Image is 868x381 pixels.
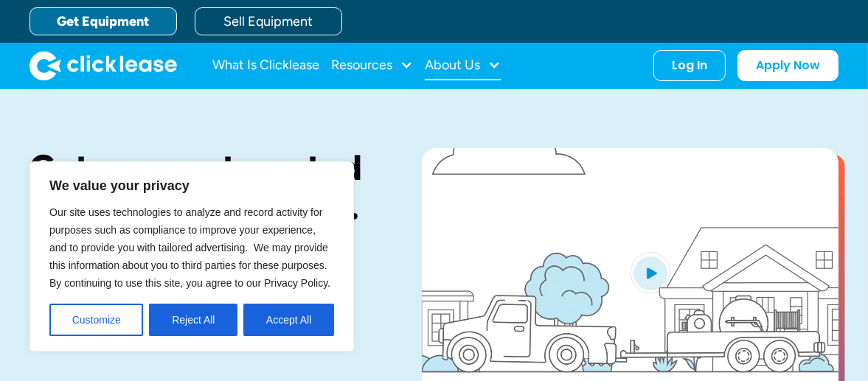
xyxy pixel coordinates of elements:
[29,161,354,352] div: We value your privacy
[195,7,342,35] a: Sell Equipment
[29,51,177,80] a: home
[631,252,670,293] img: Blue play button logo on a light blue circular background
[243,304,334,336] button: Accept All
[49,304,143,336] button: Customize
[672,58,707,73] div: Log In
[149,304,237,336] button: Reject All
[29,51,177,80] img: Clicklease logo
[49,206,330,289] span: Our site uses technologies to analyze and record activity for purposes such as compliance to impr...
[425,51,501,80] div: About Us
[29,148,375,226] h1: Get your automated decision in seconds.
[331,51,413,80] div: Resources
[49,177,334,195] p: We value your privacy
[29,7,177,35] a: Get Equipment
[737,50,839,81] a: Apply Now
[212,51,319,80] a: What Is Clicklease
